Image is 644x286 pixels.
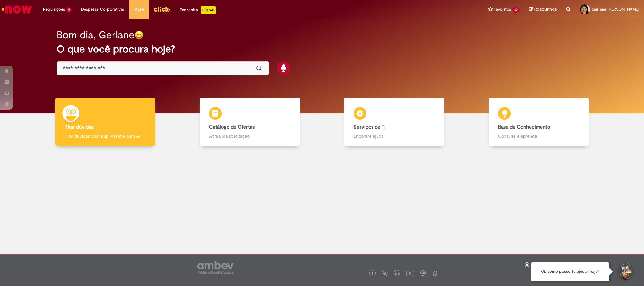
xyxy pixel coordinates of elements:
b: Base de Conhecimento [498,124,550,130]
img: logo_footer_twitter.png [383,272,386,275]
span: 5 [66,7,72,13]
p: Tirar dúvidas com Lupi Assist e Gen Ai [65,133,146,139]
a: Rascunhos [529,7,557,13]
h2: O que você procura hoje? [57,44,588,55]
a: Base de Conhecimento Consulte e aprenda [466,98,611,146]
div: Oi, como posso te ajudar hoje? [531,262,609,281]
a: Catálogo de Ofertas Abra uma solicitação [178,98,322,146]
img: logo_footer_youtube.png [406,269,414,277]
img: click_logo_yellow_360x200.png [153,4,170,14]
div: Padroniza [180,6,216,14]
span: 60 [512,7,520,13]
img: logo_footer_ambev_rotulo_gray.png [197,261,234,274]
span: Requisições [43,6,65,13]
img: ServiceNow [1,3,33,16]
img: happy-face.png [135,30,144,40]
button: Iniciar Conversa de Suporte [616,262,635,281]
p: +GenAi [201,6,216,14]
h2: Bom dia, Gerlane [57,30,135,41]
a: Tirar dúvidas Tirar dúvidas com Lupi Assist e Gen Ai [33,98,178,146]
p: Abra uma solicitação [209,133,290,139]
img: logo_footer_workplace.png [420,270,426,276]
b: Catálogo de Ofertas [209,124,255,130]
p: Encontre ajuda [354,133,435,139]
b: Tirar dúvidas [65,124,93,130]
img: logo_footer_linkedin.png [395,272,399,276]
a: Serviços de TI Encontre ajuda [322,98,467,146]
b: Serviços de TI [354,124,386,130]
span: Rascunhos [534,6,557,12]
span: Favoritos [494,6,511,13]
span: Gerlane [PERSON_NAME] [592,7,639,12]
img: logo_footer_naosei.png [432,270,438,276]
span: Despesas Corporativas [81,6,125,13]
img: logo_footer_facebook.png [371,272,374,275]
span: More [134,6,144,13]
p: Consulte e aprenda [498,133,580,139]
